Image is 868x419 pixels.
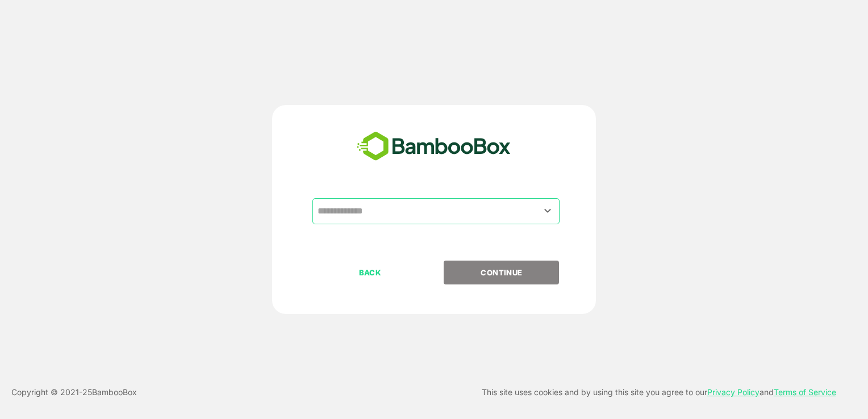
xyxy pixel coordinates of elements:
p: This site uses cookies and by using this site you agree to our and [482,386,836,399]
img: bamboobox [350,128,517,165]
a: Terms of Service [774,387,836,397]
p: BACK [314,266,427,279]
button: BACK [312,261,428,284]
a: Privacy Policy [707,387,759,397]
p: Copyright © 2021- 25 BambooBox [11,386,137,399]
button: Open [540,203,556,219]
p: CONTINUE [445,266,558,279]
button: CONTINUE [444,261,559,284]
